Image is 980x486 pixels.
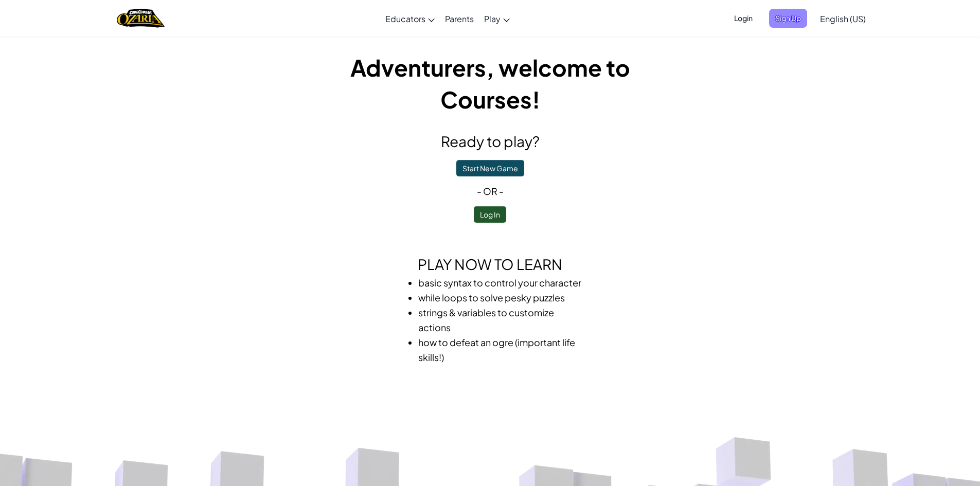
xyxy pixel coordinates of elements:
[483,185,497,197] span: or
[117,8,165,29] img: Home
[305,254,675,275] h2: Play now to learn
[418,335,583,365] li: how to defeat an ogre (important life skills!)
[117,8,165,29] a: Ozaria by CodeCombat logo
[815,5,871,32] a: English (US)
[380,5,440,32] a: Educators
[820,13,866,24] span: English (US)
[479,5,515,32] a: Play
[305,51,675,115] h1: Adventurers, welcome to Courses!
[474,206,506,223] button: Log In
[305,131,675,152] h2: Ready to play?
[769,9,807,28] button: Sign Up
[385,13,425,24] span: Educators
[728,9,759,28] button: Login
[456,160,524,176] button: Start New Game
[484,13,501,24] span: Play
[497,185,504,197] span: -
[418,305,583,335] li: strings & variables to customize actions
[418,290,583,305] li: while loops to solve pesky puzzles
[477,185,483,197] span: -
[418,275,583,290] li: basic syntax to control your character
[440,5,479,32] a: Parents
